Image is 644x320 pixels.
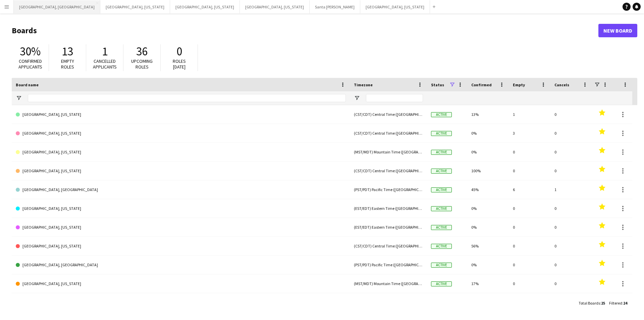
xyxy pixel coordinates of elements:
span: Active [431,225,452,230]
div: (CST/CDT) Central Time ([GEOGRAPHIC_DATA] & [GEOGRAPHIC_DATA]) [350,162,427,180]
div: 0% [467,124,509,142]
div: 17% [467,274,509,293]
button: [GEOGRAPHIC_DATA], [US_STATE] [360,0,430,13]
div: : [609,296,627,310]
a: [GEOGRAPHIC_DATA], [US_STATE] [16,143,346,162]
span: Active [431,206,452,211]
span: Confirmed [471,82,492,87]
div: (MST/MDT) Mountain Time ([GEOGRAPHIC_DATA] & [GEOGRAPHIC_DATA]) [350,274,427,293]
span: Active [431,187,452,192]
div: 6 [509,180,550,199]
div: (EST/EDT) Eastern Time ([GEOGRAPHIC_DATA] & [GEOGRAPHIC_DATA]) [350,199,427,218]
div: 13% [467,105,509,124]
span: Active [431,263,452,268]
input: Timezone Filter Input [366,94,423,102]
span: 13 [62,44,73,59]
span: Active [431,244,452,249]
span: Confirmed applicants [18,58,42,70]
a: New Board [598,24,637,37]
div: 0 [550,199,592,218]
div: 0 [509,293,550,312]
div: 0 [550,274,592,293]
span: Active [431,169,452,174]
span: Active [431,150,452,155]
a: [GEOGRAPHIC_DATA], [GEOGRAPHIC_DATA] [16,293,346,312]
h1: Boards [12,26,598,36]
div: 0 [509,143,550,161]
span: Empty [513,82,525,87]
div: 0 [550,293,592,312]
div: 0% [467,293,509,312]
div: 1 [550,180,592,199]
span: Upcoming roles [131,58,153,70]
a: [GEOGRAPHIC_DATA], [US_STATE] [16,199,346,218]
button: [GEOGRAPHIC_DATA], [GEOGRAPHIC_DATA] [14,0,100,13]
span: 25 [601,301,605,306]
span: Filtered [609,301,622,306]
span: Active [431,112,452,117]
div: 0% [467,143,509,161]
span: 1 [102,44,108,59]
div: (CST/CDT) Central Time ([GEOGRAPHIC_DATA] & [GEOGRAPHIC_DATA]) [350,105,427,124]
span: Roles [DATE] [173,58,186,70]
div: (CST/CDT) Central Time ([GEOGRAPHIC_DATA] & [GEOGRAPHIC_DATA]) [350,124,427,142]
div: 3 [509,124,550,142]
button: Open Filter Menu [354,95,360,101]
span: Cancelled applicants [93,58,117,70]
span: Timezone [354,82,373,87]
div: 0 [550,162,592,180]
span: 30% [20,44,41,59]
a: [GEOGRAPHIC_DATA], [US_STATE] [16,105,346,124]
span: 0 [176,44,182,59]
div: 0 [509,237,550,255]
span: Board name [16,82,39,87]
div: 0% [467,218,509,236]
span: Total Boards [579,301,600,306]
div: 0 [509,199,550,218]
span: Active [431,131,452,136]
div: 0 [509,218,550,236]
input: Board name Filter Input [28,94,346,102]
button: Santa [PERSON_NAME] [310,0,360,13]
div: (PST/PDT) Pacific Time ([GEOGRAPHIC_DATA] & [GEOGRAPHIC_DATA]) [350,293,427,312]
a: [GEOGRAPHIC_DATA], [US_STATE] [16,218,346,237]
div: 0 [550,237,592,255]
button: Open Filter Menu [16,95,22,101]
div: 0% [467,256,509,274]
a: [GEOGRAPHIC_DATA], [GEOGRAPHIC_DATA] [16,180,346,199]
div: 0 [550,105,592,124]
span: Cancels [554,82,569,87]
div: (CST/CDT) Central Time ([GEOGRAPHIC_DATA] & [GEOGRAPHIC_DATA]) [350,237,427,255]
div: 100% [467,162,509,180]
div: (MST/MDT) Mountain Time ([GEOGRAPHIC_DATA] & [GEOGRAPHIC_DATA]) [350,143,427,161]
div: (PST/PDT) Pacific Time ([GEOGRAPHIC_DATA] & [GEOGRAPHIC_DATA]) [350,256,427,274]
a: [GEOGRAPHIC_DATA], [US_STATE] [16,124,346,143]
div: 0 [509,274,550,293]
div: 0 [550,256,592,274]
button: [GEOGRAPHIC_DATA], [US_STATE] [240,0,310,13]
div: (EST/EDT) Eastern Time ([GEOGRAPHIC_DATA] & [GEOGRAPHIC_DATA]) [350,218,427,236]
div: 0 [550,143,592,161]
span: 24 [623,301,627,306]
a: [GEOGRAPHIC_DATA], [US_STATE] [16,237,346,256]
span: Active [431,281,452,286]
span: Empty roles [61,58,74,70]
button: [GEOGRAPHIC_DATA], [US_STATE] [100,0,170,13]
div: 0 [509,162,550,180]
button: [GEOGRAPHIC_DATA], [US_STATE] [170,0,240,13]
div: 0% [467,199,509,218]
div: 0 [550,124,592,142]
div: (PST/PDT) Pacific Time ([GEOGRAPHIC_DATA] & [GEOGRAPHIC_DATA]) [350,180,427,199]
div: : [579,296,605,310]
a: [GEOGRAPHIC_DATA], [US_STATE] [16,162,346,180]
div: 1 [509,105,550,124]
div: 56% [467,237,509,255]
a: [GEOGRAPHIC_DATA], [GEOGRAPHIC_DATA] [16,256,346,274]
a: [GEOGRAPHIC_DATA], [US_STATE] [16,274,346,293]
div: 45% [467,180,509,199]
div: 0 [509,256,550,274]
span: Status [431,82,444,87]
div: 0 [550,218,592,236]
span: 36 [136,44,148,59]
